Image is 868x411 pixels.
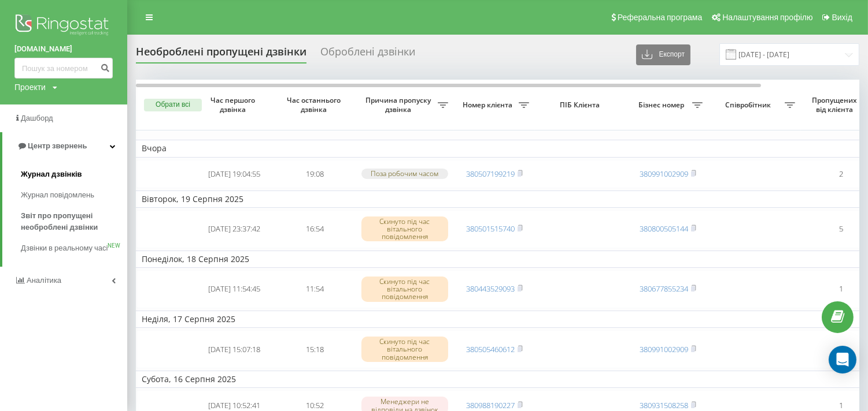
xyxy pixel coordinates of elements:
a: 380991002909 [640,344,688,354]
td: 19:08 [275,160,356,188]
a: Центр звернень [2,132,127,160]
input: Пошук за номером [14,58,113,79]
span: Вихід [832,13,852,22]
div: Оброблені дзвінки [320,46,415,63]
td: [DATE] 19:04:55 [194,160,275,188]
span: ПІБ Клієнта [545,100,618,110]
span: Журнал дзвінків [21,169,82,180]
span: Бізнес номер [633,100,692,110]
a: 380507199219 [466,169,515,179]
a: 380931508258 [640,400,688,410]
span: Номер клієнта [460,100,519,110]
td: 11:54 [275,270,356,308]
span: Звіт про пропущені необроблені дзвінки [21,210,121,233]
a: Дзвінки в реальному часіNEW [21,238,127,259]
div: Open Intercom Messenger [829,346,856,373]
td: [DATE] 23:37:42 [194,210,275,248]
a: 380988190227 [466,400,515,410]
td: [DATE] 15:07:18 [194,330,275,368]
span: Співробітник [714,100,785,110]
a: 380677855234 [640,283,688,294]
a: 380443529093 [466,283,515,294]
span: Аналiтика [27,276,61,285]
td: 16:54 [275,210,356,248]
div: Скинуто під час вітального повідомлення [361,277,448,302]
a: 380501515740 [466,223,515,234]
span: Час останнього дзвінка [284,96,346,114]
span: Дзвінки в реальному часі [21,242,108,254]
span: Центр звернень [28,141,87,150]
div: Поза робочим часом [361,169,448,178]
span: Реферальна програма [618,13,703,22]
a: 380505460612 [466,344,515,354]
span: Причина пропуску дзвінка [361,96,438,114]
span: Журнал повідомлень [21,189,94,201]
td: 15:18 [275,330,356,368]
div: Проекти [14,81,46,93]
a: Звіт про пропущені необроблені дзвінки [21,206,127,238]
div: Необроблені пропущені дзвінки [136,46,306,63]
div: Скинуто під час вітального повідомлення [361,337,448,362]
a: 380800505144 [640,223,688,234]
a: Журнал повідомлень [21,185,127,206]
button: Експорт [636,44,690,65]
a: Журнал дзвінків [21,164,127,185]
img: Ringostat logo [14,12,113,40]
a: [DOMAIN_NAME] [14,43,113,55]
span: Час першого дзвінка [203,96,265,114]
button: Обрати всі [144,99,202,111]
span: Дашборд [21,114,53,122]
td: [DATE] 11:54:45 [194,270,275,308]
span: Пропущених від клієнта [807,96,866,114]
a: 380991002909 [640,169,688,179]
span: Налаштування профілю [722,13,812,22]
div: Скинуто під час вітального повідомлення [361,216,448,242]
